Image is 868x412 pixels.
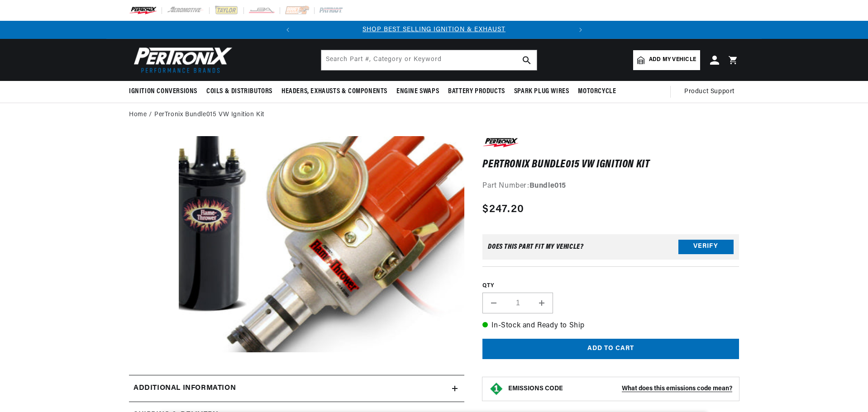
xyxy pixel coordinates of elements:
div: Announcement [297,25,572,35]
summary: Ignition Conversions [129,81,202,102]
p: In-Stock and Ready to Ship [482,320,739,332]
summary: Battery Products [444,81,510,102]
div: 1 of 2 [297,25,572,35]
button: Translation missing: en.sections.announcements.previous_announcement [279,21,297,39]
summary: Motorcycle [573,81,620,102]
a: Home [129,110,147,120]
summary: Product Support [684,81,739,103]
a: PerTronix Bundle015 VW Ignition Kit [154,110,264,120]
summary: Headers, Exhausts & Components [277,81,392,102]
button: EMISSIONS CODEWhat does this emissions code mean? [508,385,732,393]
button: search button [517,50,537,70]
a: SHOP BEST SELLING IGNITION & EXHAUST [362,26,506,33]
button: Add to cart [482,339,739,359]
div: Does This part fit My vehicle? [488,243,583,251]
a: Add my vehicle [633,50,700,70]
span: Coils & Distributors [206,87,272,96]
media-gallery: Gallery Viewer [129,136,464,357]
slideshow-component: Translation missing: en.sections.announcements.announcement_bar [106,21,762,39]
button: Translation missing: en.sections.announcements.next_announcement [572,21,590,39]
summary: Coils & Distributors [202,81,277,102]
strong: What does this emissions code mean? [622,385,732,392]
label: QTY [482,282,739,290]
summary: Spark Plug Wires [510,81,574,102]
strong: Bundle015 [529,182,566,189]
span: $247.20 [482,201,524,218]
summary: Additional information [129,375,464,402]
img: Pertronix [129,44,233,76]
summary: Engine Swaps [392,81,444,102]
h2: Additional information [134,383,236,394]
span: Headers, Exhausts & Components [281,87,387,96]
strong: EMISSIONS CODE [508,385,563,392]
input: Search Part #, Category or Keyword [321,50,537,70]
span: Ignition Conversions [129,87,197,96]
span: Product Support [684,87,734,97]
span: Add my vehicle [649,56,696,64]
span: Battery Products [448,87,505,96]
button: Verify [678,240,734,254]
img: Emissions code [489,382,504,396]
span: Engine Swaps [396,87,439,96]
h1: PerTronix Bundle015 VW Ignition Kit [482,160,739,169]
nav: breadcrumbs [129,110,739,120]
span: Spark Plug Wires [514,87,569,96]
span: Motorcycle [578,87,616,96]
div: Part Number: [482,180,739,192]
